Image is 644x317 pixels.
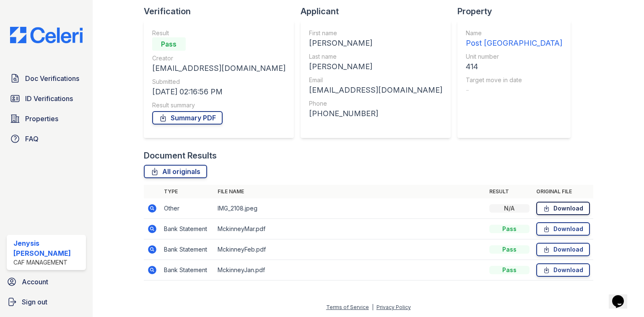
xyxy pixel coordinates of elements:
[489,245,530,254] div: Pass
[301,5,457,17] div: Applicant
[152,29,286,37] div: Result
[13,238,83,258] div: Jenysis [PERSON_NAME]
[466,84,562,96] div: -
[457,5,577,17] div: Property
[161,219,214,239] td: Bank Statement
[309,108,442,120] div: [PHONE_NUMBER]
[152,86,286,98] div: [DATE] 02:16:56 PM
[25,94,73,104] span: ID Verifications
[536,202,590,215] a: Download
[533,185,593,198] th: Original file
[161,239,214,260] td: Bank Statement
[161,185,214,198] th: Type
[214,260,486,281] td: MckinneyJan.pdf
[309,99,442,108] div: Phone
[7,70,86,87] a: Doc Verifications
[7,90,86,107] a: ID Verifications
[152,101,286,109] div: Result summary
[486,185,533,198] th: Result
[214,198,486,219] td: IMG_2108.jpeg
[144,150,217,161] div: Document Results
[3,27,89,43] img: CE_Logo_Blue-a8612792a0a2168367f1c8372b55b34899dd931a85d93a1a3d3e32e68fde9ad4.png
[372,304,374,310] div: |
[152,54,286,62] div: Creator
[3,294,89,310] a: Sign out
[309,29,442,37] div: First name
[466,29,562,37] div: Name
[161,260,214,281] td: Bank Statement
[152,111,223,125] a: Summary PDF
[309,76,442,84] div: Email
[489,204,530,213] div: N/A
[25,73,79,83] span: Doc Verifications
[309,37,442,49] div: [PERSON_NAME]
[466,52,562,61] div: Unit number
[377,304,411,310] a: Privacy Policy
[144,5,301,17] div: Verification
[152,78,286,86] div: Submitted
[144,165,207,178] a: All originals
[7,130,86,147] a: FAQ
[309,61,442,73] div: [PERSON_NAME]
[22,297,47,307] span: Sign out
[466,76,562,84] div: Target move in date
[489,225,530,233] div: Pass
[22,277,48,287] span: Account
[466,61,562,73] div: 414
[25,134,39,144] span: FAQ
[309,84,442,96] div: [EMAIL_ADDRESS][DOMAIN_NAME]
[309,52,442,61] div: Last name
[161,198,214,219] td: Other
[326,304,369,310] a: Terms of Service
[7,110,86,127] a: Properties
[466,29,562,49] a: Name Post [GEOGRAPHIC_DATA]
[609,283,636,309] iframe: chat widget
[489,266,530,274] div: Pass
[214,239,486,260] td: MckinneyFeb.pdf
[214,185,486,198] th: File name
[152,37,186,51] div: Pass
[536,263,590,277] a: Download
[536,243,590,256] a: Download
[536,222,590,236] a: Download
[13,258,83,267] div: CAF Management
[152,62,286,74] div: [EMAIL_ADDRESS][DOMAIN_NAME]
[25,114,58,124] span: Properties
[214,219,486,239] td: MckinneyMar.pdf
[3,273,89,290] a: Account
[466,37,562,49] div: Post [GEOGRAPHIC_DATA]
